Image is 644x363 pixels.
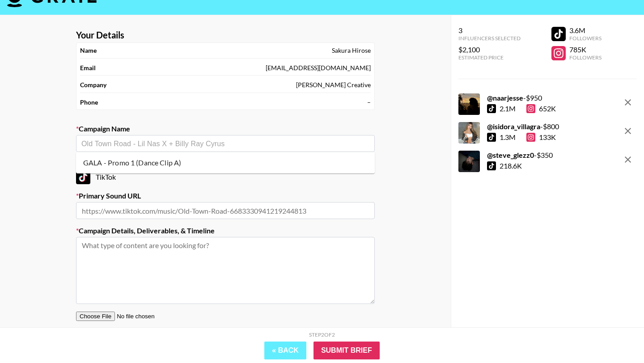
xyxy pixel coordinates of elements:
li: GALA - Promo 1 (Dance Clip A) [76,156,375,170]
div: 785K [569,45,602,54]
label: Primary Sound URL [76,191,375,200]
div: Sakura Hirose [332,46,371,55]
strong: @ steve_glezz0 [487,151,534,159]
strong: Email [80,64,96,72]
div: $2,100 [458,45,521,54]
button: remove [619,93,637,111]
div: 218.6K [500,161,522,170]
div: [PERSON_NAME] Creative [296,81,371,89]
div: 3 [458,26,521,35]
label: Campaign Name [76,124,375,133]
div: Step 2 of 2 [309,331,335,338]
div: Influencers Selected [458,35,521,42]
strong: Name [80,46,97,55]
button: remove [619,122,637,140]
div: TikTok [76,170,375,184]
iframe: Drift Widget Chat Controller [599,318,633,352]
div: Followers [569,54,602,61]
div: - $ 350 [487,151,553,160]
strong: Company [80,81,106,89]
div: Estimated Price [458,54,521,61]
div: – [367,98,371,106]
div: 2.1M [500,104,516,113]
input: https://www.tiktok.com/music/Old-Town-Road-6683330941219244813 [76,202,375,219]
button: remove [619,151,637,169]
input: Submit Brief [314,342,380,359]
strong: @ isidora_villagra [487,122,540,131]
img: TikTok [76,170,90,184]
strong: Your Details [76,30,124,41]
strong: @ naarjesse [487,93,523,102]
div: - $ 800 [487,122,559,131]
div: Followers [569,35,602,42]
div: 3.6M [569,26,602,35]
button: « Back [264,342,306,359]
strong: Phone [80,98,98,106]
div: 133K [526,133,556,142]
div: 652K [526,104,556,113]
div: - $ 950 [487,93,556,102]
input: Old Town Road - Lil Nas X + Billy Ray Cyrus [81,139,369,149]
div: [EMAIL_ADDRESS][DOMAIN_NAME] [266,64,371,72]
label: Campaign Details, Deliverables, & Timeline [76,226,375,235]
div: 1.3M [500,133,516,142]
